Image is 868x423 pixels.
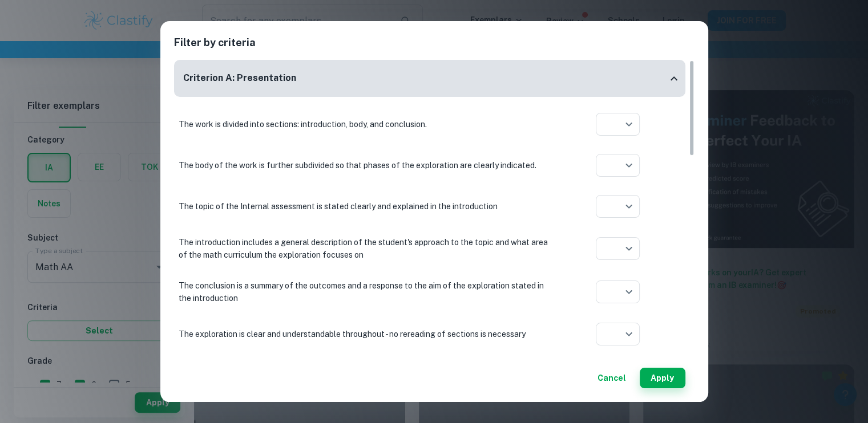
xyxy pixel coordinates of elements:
h2: Filter by criteria [174,35,695,60]
p: The exploration is clear and understandable throughout - no rereading of sections is necessary [179,328,555,340]
p: The conclusion is a summary of the outcomes and a response to the aim of the exploration stated i... [179,279,555,304]
h6: Criterion A: Presentation [183,71,296,86]
p: The introduction includes a general description of the student's approach to the topic and what a... [179,236,555,261]
p: The work is divided into sections: introduction, body, and conclusion. [179,118,555,131]
div: Criterion A: Presentation [174,60,685,97]
button: Apply [640,368,685,388]
p: The topic of the Internal assessment is stated clearly and explained in the introduction [179,200,555,213]
button: Cancel [593,368,631,388]
p: The body of the work is further subdivided so that phases of the exploration are clearly indicated. [179,159,555,172]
